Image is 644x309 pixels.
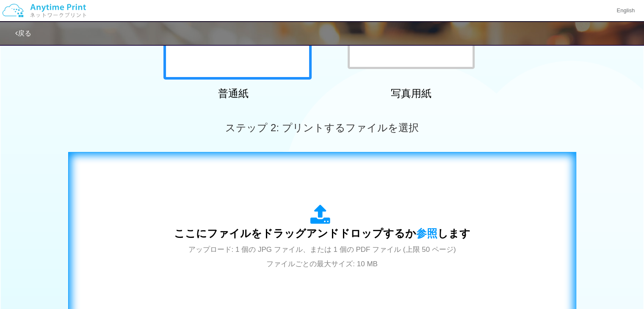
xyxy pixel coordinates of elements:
[15,30,31,37] a: 戻る
[159,88,307,99] h2: 普通紙
[174,227,470,239] span: ここにファイルをドラッグアンドドロップするか します
[337,88,485,99] h2: 写真用紙
[188,246,456,268] span: アップロード: 1 個の JPG ファイル、または 1 個の PDF ファイル (上限 50 ページ) ファイルごとの最大サイズ: 10 MB
[225,122,418,133] span: ステップ 2: プリントするファイルを選択
[416,227,437,239] span: 参照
